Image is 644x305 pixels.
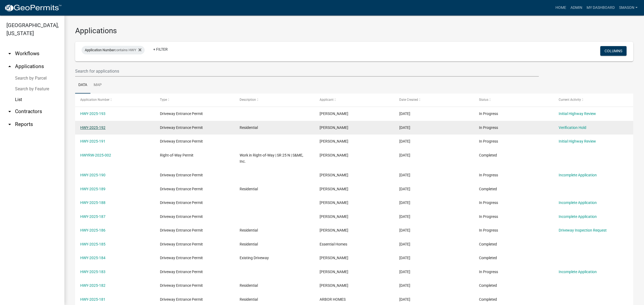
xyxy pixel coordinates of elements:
a: + Filter [149,44,172,54]
span: 08/04/2025 [399,270,410,274]
a: Incomplete Application [559,214,597,219]
datatable-header-cell: Status [474,94,554,106]
span: Jessica Ritchie [320,256,348,260]
a: Verification Hold [559,125,586,130]
span: Driveway Entrance Permit [160,214,203,219]
span: In Progress [479,125,498,130]
span: 08/11/2025 [399,153,410,157]
a: HWY-2025-182 [80,283,105,288]
span: 08/18/2025 [399,139,410,143]
a: HWY-2025-181 [80,297,105,302]
span: Shane Weist [320,125,348,130]
a: Incomplete Application [559,200,597,205]
span: Driveway Entrance Permit [160,228,203,232]
h3: Applications [75,26,633,35]
span: Driveway Entrance Permit [160,283,203,288]
span: In Progress [479,111,498,116]
a: Initial Highway Review [559,111,596,116]
span: Driveway Entrance Permit [160,270,203,274]
span: Status [479,98,488,102]
span: In Progress [479,214,498,219]
div: contains HWY [82,46,145,54]
a: HWY-2025-183 [80,270,105,274]
span: Completed [479,242,497,246]
span: Driveway Entrance Permit [160,173,203,177]
span: ARBOR HOMES [320,297,346,302]
span: 08/07/2025 [399,173,410,177]
span: Shane Weist [320,270,348,274]
span: 08/07/2025 [399,200,410,205]
i: arrow_drop_up [6,63,13,70]
a: Map [90,77,105,94]
span: Completed [479,297,497,302]
a: Driveway Inspection Request [559,228,607,232]
datatable-header-cell: Type [155,94,235,106]
span: Completed [479,283,497,288]
span: In Progress [479,228,498,232]
span: Driveway Entrance Permit [160,256,203,260]
a: Smason [617,3,640,13]
a: HWY-2025-184 [80,256,105,260]
i: arrow_drop_down [6,121,13,128]
span: Application Number [85,48,115,52]
a: HWY-2025-185 [80,242,105,246]
a: Data [75,77,90,94]
span: Shane Weist [320,214,348,219]
span: Essential Homes [320,242,347,246]
span: Application Number [80,98,109,102]
span: Current Activity [559,98,581,102]
span: In Progress [479,173,498,177]
datatable-header-cell: Current Activity [554,94,633,106]
span: Driveway Entrance Permit [160,187,203,191]
span: Date Created [399,98,418,102]
span: Type [160,98,167,102]
span: Driveway Entrance Permit [160,139,203,143]
span: Completed [479,256,497,260]
span: Residential [240,228,258,232]
datatable-header-cell: Description [235,94,314,106]
span: Shane Weist [320,187,348,191]
i: arrow_drop_down [6,50,13,57]
span: 08/07/2025 [399,187,410,191]
a: Initial Highway Review [559,139,596,143]
span: Robert Lahrman [320,228,348,232]
span: Manisha Pathak [320,153,348,157]
span: Driveway Entrance Permit [160,297,203,302]
a: HWYRW-2025-002 [80,153,111,157]
a: HWY-2025-193 [80,111,105,116]
span: Jennifer DeLong [320,139,348,143]
span: In Progress [479,270,498,274]
a: HWY-2025-186 [80,228,105,232]
a: My Dashboard [584,3,617,13]
span: In Progress [479,139,498,143]
span: Driveway Entrance Permit [160,242,203,246]
span: Existing Driveway [240,256,269,260]
span: Shane Weist [320,111,348,116]
span: Residential [240,242,258,246]
span: Driveway Entrance Permit [160,125,203,130]
datatable-header-cell: Applicant [314,94,394,106]
span: Residential [240,187,258,191]
a: HWY-2025-192 [80,125,105,130]
a: HWY-2025-187 [80,214,105,219]
span: 08/07/2025 [399,214,410,219]
span: Description [240,98,256,102]
span: Residential [240,125,258,130]
span: 08/06/2025 [399,228,410,232]
span: Completed [479,187,497,191]
span: Work in Right-of-Way | SR 25 N | S&ME, Inc. [240,153,303,163]
span: Residential [240,297,258,302]
a: Incomplete Application [559,270,597,274]
a: Home [553,3,568,13]
a: Admin [568,3,584,13]
button: Columns [600,46,627,56]
datatable-header-cell: Application Number [75,94,155,106]
input: Search for applications [75,66,539,77]
span: 08/04/2025 [399,297,410,302]
span: Driveway Entrance Permit [160,111,203,116]
a: HWY-2025-190 [80,173,105,177]
a: HWY-2025-189 [80,187,105,191]
span: 08/19/2025 [399,125,410,130]
span: Right-of-Way Permit [160,153,193,157]
span: 08/20/2025 [399,111,410,116]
